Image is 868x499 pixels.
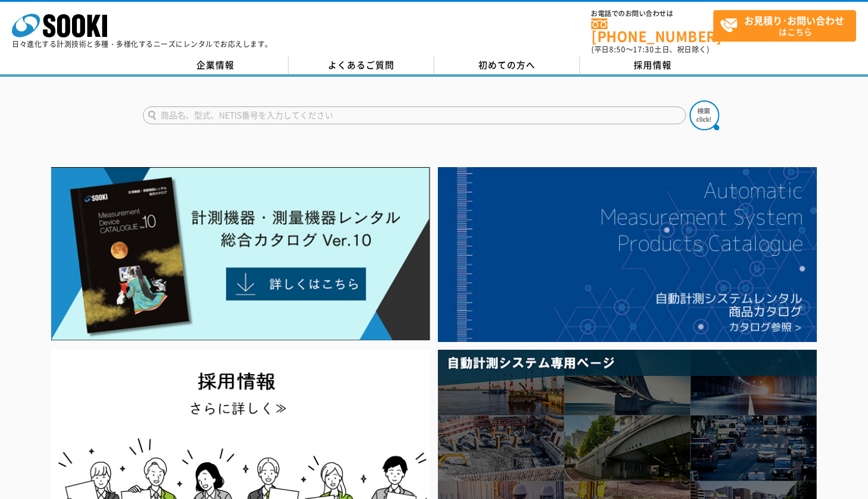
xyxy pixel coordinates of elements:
p: 日々進化する計測技術と多種・多様化するニーズにレンタルでお応えします。 [12,40,272,48]
img: btn_search.png [690,101,719,130]
span: 17:30 [633,44,654,55]
input: 商品名、型式、NETIS番号を入力してください [143,106,686,124]
a: [PHONE_NUMBER] [591,18,713,43]
a: よくあるご質問 [289,57,434,74]
a: お見積り･お問い合わせはこちら [713,10,856,42]
a: 採用情報 [580,57,726,74]
span: お電話でのお問い合わせは [591,10,713,17]
span: 初めての方へ [478,58,535,71]
span: 8:50 [609,44,626,55]
img: Catalog Ver10 [51,167,430,341]
span: はこちら [720,11,856,40]
strong: お見積り･お問い合わせ [744,13,844,27]
a: 企業情報 [143,57,289,74]
a: 初めての方へ [434,57,580,74]
span: (平日 ～ 土日、祝日除く) [591,44,709,55]
img: 自動計測システムカタログ [438,167,817,342]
